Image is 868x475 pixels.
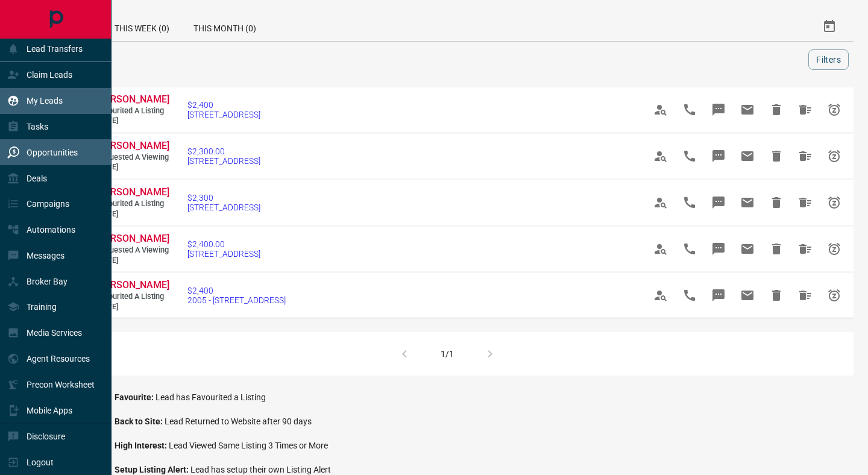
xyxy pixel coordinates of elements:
[187,193,260,212] a: $2,300[STREET_ADDRESS]
[115,417,165,426] span: Back to Site
[762,142,791,171] span: Hide
[733,234,762,263] span: Email
[646,188,675,217] span: View Profile
[96,162,169,172] span: [DATE]
[169,441,328,450] span: Lead Viewed Same Listing 3 Times or More
[646,95,675,124] span: View Profile
[156,392,266,402] span: Lead has Favourited a Listing
[187,146,260,156] span: $2,300.00
[96,199,169,209] span: Favourited a Listing
[820,95,849,124] span: Snooze
[808,49,849,70] button: Filters
[646,281,675,310] span: View Profile
[190,465,331,474] span: Lead has setup their own Listing Alert
[675,188,704,217] span: Call
[791,281,820,310] span: Hide All from Nigel Bactad
[96,302,169,312] span: [DATE]
[187,156,260,166] span: [STREET_ADDRESS]
[96,279,169,291] span: [PERSON_NAME]
[96,245,169,256] span: Requested a Viewing
[733,188,762,217] span: Email
[704,188,733,217] span: Message
[96,233,169,244] span: [PERSON_NAME]
[187,193,260,203] span: $2,300
[733,95,762,124] span: Email
[762,95,791,124] span: Hide
[733,281,762,310] span: Email
[187,146,260,166] a: $2,300.00[STREET_ADDRESS]
[187,100,260,110] span: $2,400
[96,256,169,266] span: [DATE]
[115,392,156,402] span: Favourite
[791,234,820,263] span: Hide All from Nigel Bactad
[820,188,849,217] span: Snooze
[791,188,820,217] span: Hide All from Nigel Bactad
[762,234,791,263] span: Hide
[187,286,286,305] a: $2,4002005 - [STREET_ADDRESS]
[96,233,169,245] a: [PERSON_NAME]
[791,142,820,171] span: Hide All from Nigel Bactad
[96,186,169,198] span: [PERSON_NAME]
[704,142,733,171] span: Message
[96,279,169,292] a: [PERSON_NAME]
[704,95,733,124] span: Message
[181,12,268,41] div: This Month (0)
[187,203,260,212] span: [STREET_ADDRESS]
[165,417,312,426] span: Lead Returned to Website after 90 days
[675,234,704,263] span: Call
[187,110,260,119] span: [STREET_ADDRESS]
[820,142,849,171] span: Snooze
[96,140,169,151] span: [PERSON_NAME]
[646,142,675,171] span: View Profile
[791,95,820,124] span: Hide All from Nigel Bactad
[96,106,169,116] span: Favourited a Listing
[820,234,849,263] span: Snooze
[675,95,704,124] span: Call
[675,142,704,171] span: Call
[187,239,260,259] a: $2,400.00[STREET_ADDRESS]
[187,249,260,259] span: [STREET_ADDRESS]
[96,153,169,163] span: Requested a Viewing
[96,292,169,302] span: Favourited a Listing
[96,186,169,199] a: [PERSON_NAME]
[733,142,762,171] span: Email
[815,12,844,41] button: Select Date Range
[187,239,260,249] span: $2,400.00
[704,234,733,263] span: Message
[441,349,454,359] div: 1/1
[762,188,791,217] span: Hide
[96,140,169,153] a: [PERSON_NAME]
[96,209,169,219] span: [DATE]
[187,100,260,119] a: $2,400[STREET_ADDRESS]
[96,116,169,126] span: [DATE]
[187,295,286,305] span: 2005 - [STREET_ADDRESS]
[646,234,675,263] span: View Profile
[102,12,181,41] div: This Week (0)
[96,93,169,105] span: [PERSON_NAME]
[675,281,704,310] span: Call
[115,441,169,450] span: High Interest
[820,281,849,310] span: Snooze
[704,281,733,310] span: Message
[187,286,286,295] span: $2,400
[115,465,190,474] span: Setup Listing Alert
[762,281,791,310] span: Hide
[96,93,169,106] a: [PERSON_NAME]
